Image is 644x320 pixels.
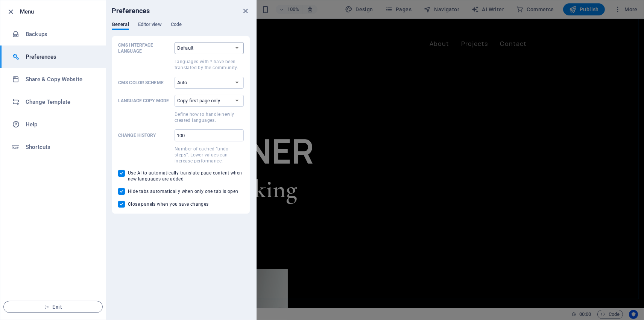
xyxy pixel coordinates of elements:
button: Exit [3,301,103,313]
span: Close panels when you save changes [128,201,209,207]
a: Help [0,113,106,136]
h6: Shortcuts [26,143,95,152]
p: CMS Interface Language [118,42,172,54]
button: close [241,6,250,15]
p: Languages with * have been translated by the community. [175,59,244,71]
span: Hide tabs automatically when only one tab is open [128,188,238,194]
button: 3 [17,287,27,289]
p: Change history [118,132,172,138]
h6: Menu [20,7,100,16]
select: CMS Color Scheme [175,77,244,89]
span: Exit [10,304,96,310]
span: Code [171,20,182,30]
h6: Backups [26,30,95,39]
select: Language Copy ModeDefine how to handle newly created languages. [175,95,244,107]
span: General [112,20,129,30]
h6: Change Template [26,97,95,106]
p: Language Copy Mode [118,98,172,104]
h6: Preferences [112,6,150,15]
input: Change historyNumber of cached “undo steps”. Lower values can increase performance. [175,129,244,141]
select: CMS Interface LanguageLanguages with * have been translated by the community. [175,42,244,54]
p: Number of cached “undo steps”. Lower values can increase performance. [175,146,244,164]
div: Preferences [112,21,250,36]
p: CMS Color Scheme [118,80,172,86]
span: Use AI to automatically translate page content when new languages are added [128,170,244,182]
button: 2 [17,278,27,280]
h6: Help [26,120,95,129]
button: 1 [17,268,27,270]
span: Editor view [138,20,162,30]
h6: Preferences [26,52,95,61]
h6: Share & Copy Website [26,75,95,84]
p: Define how to handle newly created languages. [175,111,244,123]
